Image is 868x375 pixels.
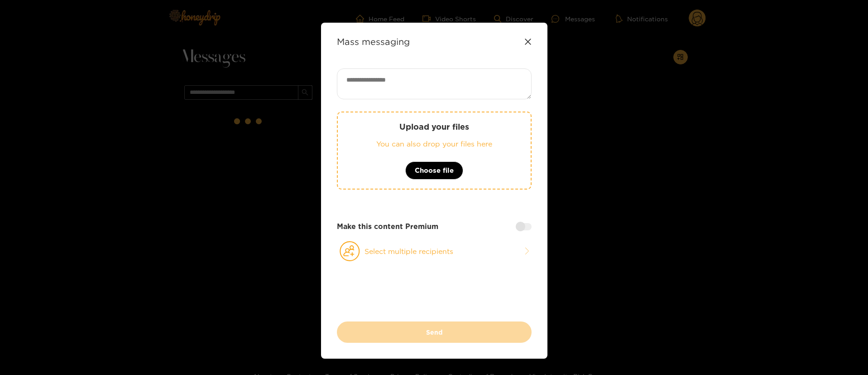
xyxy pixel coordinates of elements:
[337,321,532,343] button: Send
[337,36,410,47] strong: Mass messaging
[356,139,513,149] p: You can also drop your files here
[356,122,513,132] p: Upload your files
[405,161,463,180] button: Choose file
[337,221,438,232] strong: Make this content Premium
[337,241,532,262] button: Select multiple recipients
[415,165,454,176] span: Choose file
